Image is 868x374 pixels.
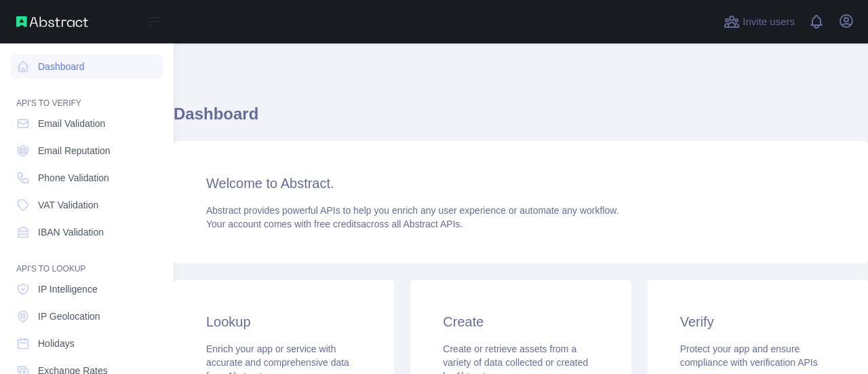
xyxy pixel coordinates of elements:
[11,277,163,301] a: IP Intelligence
[38,337,75,350] span: Holidays
[443,312,598,331] h3: Create
[38,310,100,323] span: IP Geolocation
[38,282,98,296] span: IP Intelligence
[38,144,111,157] span: Email Reputation
[11,138,163,163] a: Email Reputation
[38,117,105,130] span: Email Validation
[16,16,88,27] img: Abstract API
[721,11,797,33] button: Invite users
[680,343,818,368] span: Protect your app and ensure compliance with verification APIs
[206,205,619,216] span: Abstract provides powerful APIs to help you enrich any user experience or automate any workflow.
[11,54,163,79] a: Dashboard
[11,111,163,136] a: Email Validation
[11,304,163,329] a: IP Geolocation
[680,312,835,331] h3: Verify
[38,225,104,239] span: IBAN Validation
[206,174,835,193] h3: Welcome to Abstract.
[314,219,361,229] span: free credits
[174,103,868,136] h1: Dashboard
[38,171,109,185] span: Phone Validation
[11,193,163,217] a: VAT Validation
[11,220,163,244] a: IBAN Validation
[743,14,795,30] span: Invite users
[206,312,361,331] h3: Lookup
[11,166,163,190] a: Phone Validation
[11,81,163,109] div: API'S TO VERIFY
[206,219,462,229] span: Your account comes with across all Abstract APIs.
[11,247,163,274] div: API'S TO LOOKUP
[11,331,163,356] a: Holidays
[38,198,98,212] span: VAT Validation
